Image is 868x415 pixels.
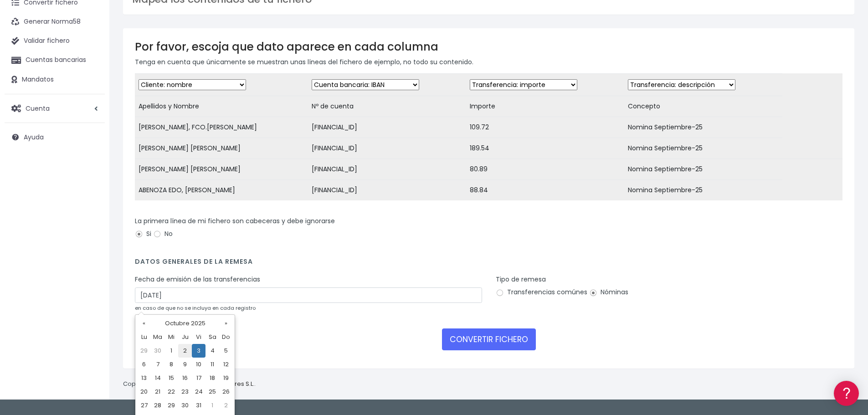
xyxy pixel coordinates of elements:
[624,159,782,180] td: Nomina Septiembre-25
[151,358,164,371] td: 7
[164,385,178,399] td: 22
[125,262,175,271] a: POWERED BY ENCHANT
[219,330,233,344] th: Do
[164,399,178,412] td: 29
[178,399,192,412] td: 30
[151,399,164,412] td: 28
[9,233,173,247] a: API
[466,138,624,159] td: 189.54
[135,275,260,284] label: Fecha de emisión de las transferencias
[624,117,782,138] td: Nomina Septiembre-25
[205,358,219,371] td: 11
[9,219,173,227] div: Programadores
[9,77,173,92] a: Información general
[178,371,192,385] td: 16
[123,379,256,389] p: Copyright © 2025 .
[192,330,205,344] th: Vi
[5,31,105,51] a: Validar fichero
[137,330,151,344] th: Lu
[151,330,164,344] th: Ma
[137,358,151,371] td: 6
[192,399,205,412] td: 31
[5,99,105,118] a: Cuenta
[308,96,466,117] td: Nº de cuenta
[135,57,842,67] p: Tenga en cuenta que únicamente se muestran unas líneas del fichero de ejemplo, no todo su contenido.
[137,399,151,412] td: 27
[219,344,233,358] td: 5
[308,159,466,180] td: [FINANCIAL_ID]
[219,385,233,399] td: 26
[135,159,308,180] td: [PERSON_NAME] [PERSON_NAME]
[308,117,466,138] td: [FINANCIAL_ID]
[153,229,173,239] label: No
[135,96,308,117] td: Apellidos y Nombre
[219,371,233,385] td: 19
[192,371,205,385] td: 17
[24,133,44,142] span: Ayuda
[135,304,256,312] small: en caso de que no se incluya en cada registro
[219,358,233,371] td: 12
[219,399,233,412] td: 2
[178,330,192,344] th: Ju
[135,40,842,53] h3: Por favor, escoja que dato aparece en cada columna
[205,344,219,358] td: 4
[466,96,624,117] td: Importe
[164,344,178,358] td: 1
[624,180,782,201] td: Nomina Septiembre-25
[624,96,782,117] td: Concepto
[466,159,624,180] td: 80.89
[135,229,151,239] label: Si
[151,385,164,399] td: 21
[5,70,105,89] a: Mandatos
[466,117,624,138] td: 109.72
[9,158,173,172] a: Perfiles de empresas
[178,385,192,399] td: 23
[9,101,173,109] div: Convertir ficheros
[164,330,178,344] th: Mi
[192,344,205,358] td: 3
[135,180,308,201] td: ABENOZA EDO, [PERSON_NAME]
[205,385,219,399] td: 25
[178,344,192,358] td: 2
[496,287,587,297] label: Transferencias comúnes
[205,371,219,385] td: 18
[308,138,466,159] td: [FINANCIAL_ID]
[151,371,164,385] td: 14
[308,180,466,201] td: [FINANCIAL_ID]
[137,371,151,385] td: 13
[205,399,219,412] td: 1
[9,181,173,190] div: Facturación
[466,180,624,201] td: 88.84
[219,317,233,330] th: »
[589,287,628,297] label: Nóminas
[192,358,205,371] td: 10
[496,275,546,284] label: Tipo de remesa
[137,317,151,330] th: «
[135,138,308,159] td: [PERSON_NAME] [PERSON_NAME]
[164,358,178,371] td: 8
[5,128,105,147] a: Ayuda
[9,143,173,158] a: Videotutoriales
[151,344,164,358] td: 30
[5,51,105,70] a: Cuentas bancarias
[151,317,219,330] th: Octubre 2025
[9,244,173,260] button: Contáctanos
[9,129,173,143] a: Problemas habituales
[135,216,335,226] label: La primera línea de mi fichero son cabeceras y debe ignorarse
[5,12,105,31] a: Generar Norma58
[205,330,219,344] th: Sa
[137,344,151,358] td: 29
[178,358,192,371] td: 9
[9,195,173,210] a: General
[624,138,782,159] td: Nomina Septiembre-25
[137,385,151,399] td: 20
[135,258,842,270] h4: Datos generales de la remesa
[9,63,173,72] div: Información general
[26,103,50,113] span: Cuenta
[442,328,536,350] button: CONVERTIR FICHERO
[9,115,173,129] a: Formatos
[192,385,205,399] td: 24
[135,117,308,138] td: [PERSON_NAME], FCO.[PERSON_NAME]
[164,371,178,385] td: 15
